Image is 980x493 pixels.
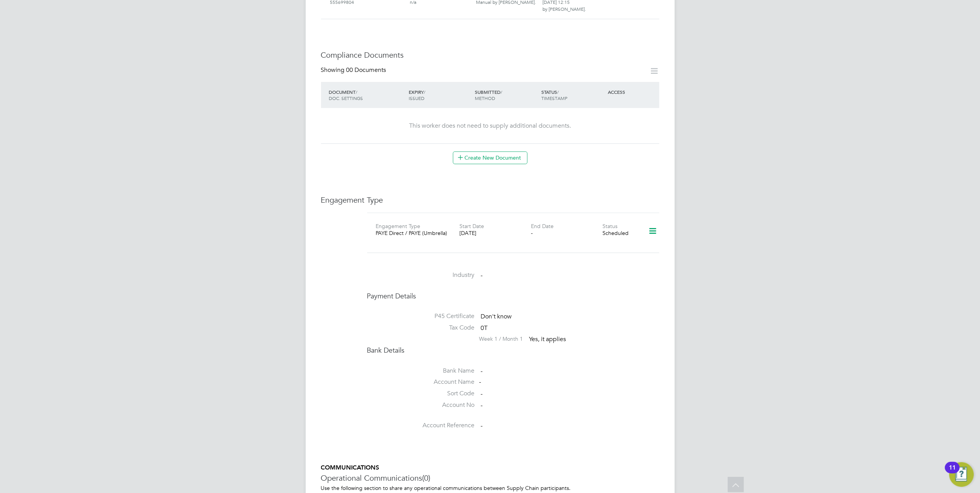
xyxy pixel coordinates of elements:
[459,223,484,230] label: Start Date
[327,85,407,105] div: DOCUMENT
[557,89,559,95] span: /
[473,85,540,105] div: SUBMITTED
[481,271,483,279] span: -
[367,346,659,355] h4: Bank Details
[949,462,974,487] button: Open Resource Center, 11 new notifications
[531,230,602,237] div: -
[376,230,448,237] div: PAYE Direct / PAYE (Umbrella)
[367,367,475,375] label: Bank Name
[949,468,956,478] div: 11
[321,485,659,491] p: Use the following section to share any operational communications between Supply Chain participants.
[481,367,483,375] span: -
[501,89,502,95] span: /
[479,335,523,342] label: Week 1 / Month 1
[481,390,483,398] span: -
[453,152,527,164] button: Create New Document
[481,401,483,409] span: -
[367,291,659,300] h4: Payment Details
[367,421,475,430] label: Account Reference
[606,85,659,99] div: ACCESS
[602,223,617,230] label: Status
[356,89,358,95] span: /
[367,378,475,386] label: Account Name
[542,6,586,12] span: by [PERSON_NAME].
[367,271,475,279] label: Industry
[367,401,475,409] label: Account No
[407,85,473,105] div: EXPIRY
[367,312,475,320] label: P45 Certificate
[529,335,566,343] span: Yes, it applies
[531,223,554,230] label: End Date
[481,422,483,430] span: -
[539,85,606,105] div: STATUS
[321,473,659,483] h3: Operational Communications
[481,324,488,332] span: 0T
[424,89,425,95] span: /
[367,324,475,332] label: Tax Code
[481,313,512,320] span: Don't know
[376,223,421,230] label: Engagement Type
[321,66,388,74] div: Showing
[329,95,363,101] span: DOC. SETTINGS
[367,390,475,398] label: Sort Code
[475,95,496,101] span: METHOD
[321,464,659,472] h5: COMMUNICATIONS
[409,95,424,101] span: ISSUED
[346,66,386,74] span: 00 Documents
[423,473,431,483] span: (0)
[541,95,567,101] span: TIMESTAMP
[459,230,531,237] div: [DATE]
[602,230,638,237] div: Scheduled
[479,378,552,386] div: -
[329,122,652,130] div: This worker does not need to supply additional documents.
[321,50,659,60] h3: Compliance Documents
[321,195,659,205] h3: Engagement Type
